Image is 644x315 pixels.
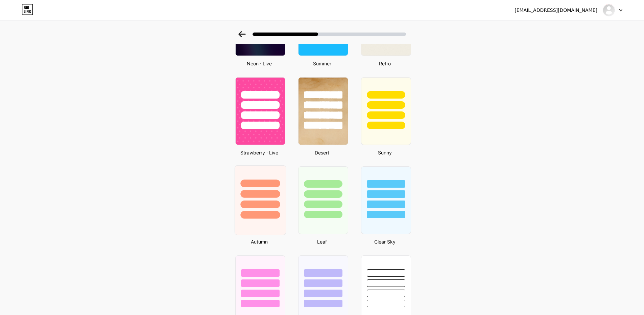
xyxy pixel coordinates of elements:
[359,149,411,156] div: Sunny
[296,149,348,156] div: Desert
[233,238,285,245] div: Autumn
[233,60,285,67] div: Neon · Live
[296,238,348,245] div: Leaf
[515,7,597,14] div: [EMAIL_ADDRESS][DOMAIN_NAME]
[296,60,348,67] div: Summer
[359,60,411,67] div: Retro
[359,238,411,245] div: Clear Sky
[233,149,285,156] div: Strawberry · Live
[602,4,615,17] img: annetayin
